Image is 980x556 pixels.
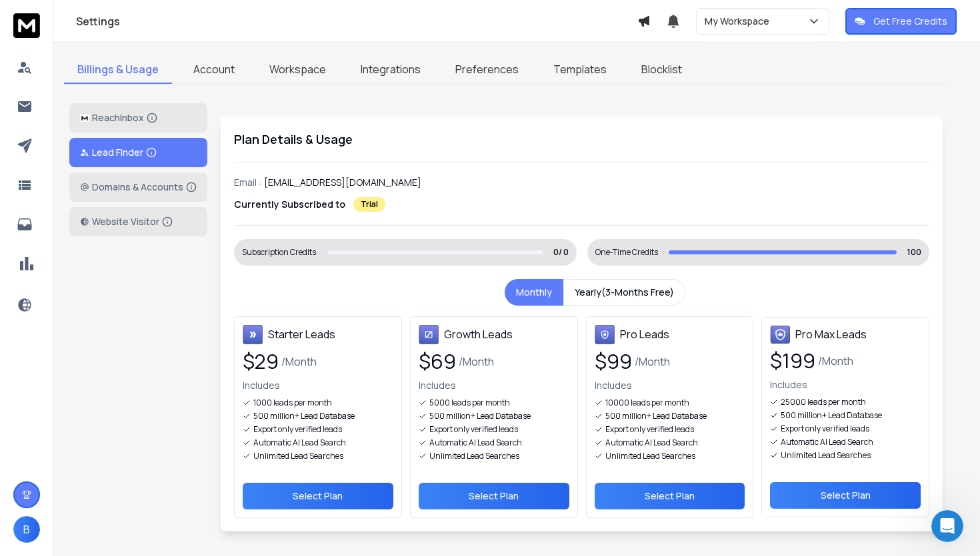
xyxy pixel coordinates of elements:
h1: Plan Details & Usage [234,130,929,148]
span: /Month [281,354,317,370]
p: My Workspace [705,15,775,28]
p: 500 million+ Lead Database [429,411,531,421]
button: Select Plan [243,483,393,509]
div: for now I have removed company name spintax from the email body for now [48,312,256,354]
div: Subscription Credits [242,247,316,258]
p: Export only verified leads [429,424,518,435]
div: for now I have removed company name spintax from the email body for now [59,320,245,346]
a: Billings & Usage [64,56,172,84]
h1: Box [65,7,84,17]
div: Yes, I can see that there are only 45 emails left to send in the second step. Unfortunately you w... [11,12,219,300]
h3: Growth Leads [444,326,513,342]
button: Get Free Credits [845,8,957,35]
button: go back [9,5,34,31]
iframe: Intercom live chat [931,510,963,542]
button: Domains & Accounts [69,172,207,202]
p: 500 million+ Lead Database [605,411,707,421]
p: 500 million+ Lead Database [781,410,882,421]
a: Blocklist [628,56,695,84]
button: Emoji picker [42,436,53,447]
div: Close [234,5,258,29]
div: Bharat says… [11,355,256,395]
div: so it wont hamper anything [116,363,245,376]
p: Currently Subscribed to [234,198,345,211]
button: Select Plan [770,482,921,509]
p: Includes [243,379,393,392]
p: Unlimited Lead Searches [253,451,343,461]
p: Includes [419,379,569,392]
p: Automatic AI Lead Search [253,437,346,448]
p: 10000 leads per month [605,398,689,408]
p: 500 million+ Lead Database [253,411,355,421]
p: 100 [907,247,921,258]
button: Lead Finder [69,138,207,167]
p: Automatic AI Lead Search [781,437,873,447]
button: B [13,516,40,543]
button: Monthly [505,279,563,306]
p: Unlimited Lead Searches [781,450,871,461]
a: Preferences [442,56,532,84]
button: ReachInbox [69,103,207,133]
p: [EMAIL_ADDRESS][DOMAIN_NAME] [264,176,421,189]
div: What you can do now is: Pause the campaign -> Edit the lead list in your CSV file -> Upload the l... [21,144,208,183]
button: Select Plan [419,483,569,509]
p: Includes [770,378,921,392]
span: $ 29 [243,350,279,374]
h3: Pro Leads [620,326,669,342]
span: $ 199 [770,349,815,373]
p: Includes [595,379,745,392]
p: 1000 leads per month [253,398,332,408]
button: Upload attachment [21,436,31,447]
span: /Month [635,354,670,370]
p: Automatic AI Lead Search [605,437,698,448]
a: Templates [540,56,620,84]
p: 0/ 0 [553,247,569,258]
h1: Settings [76,13,637,29]
span: /Month [818,353,853,369]
img: logo [80,114,89,123]
img: Profile image for Box [38,7,59,29]
h3: Starter Leads [268,326,335,342]
button: Select Plan [595,483,745,509]
button: Yearly(3-Months Free) [563,279,685,306]
span: /Month [459,354,494,370]
p: Unlimited Lead Searches [429,451,519,461]
a: Integrations [347,56,434,84]
p: 25000 leads per month [781,397,866,408]
div: so it wont hamper anything [105,355,256,384]
button: Website Visitor [69,207,207,236]
h3: Pro Max Leads [795,326,867,342]
p: Export only verified leads [781,423,869,434]
button: Send a message… [229,431,250,452]
p: The team can also help [65,17,166,30]
p: Automatic AI Lead Search [429,437,522,448]
div: Lakshita says… [11,12,256,311]
a: Account [180,56,248,84]
div: Bharat says… [11,312,256,355]
span: $ 69 [419,350,456,374]
div: Yes, I can see that there are only 45 emails left to send in the second step. Unfortunately you w... [21,20,208,137]
a: Workspace [256,56,339,84]
p: Email : [234,176,261,189]
p: 5000 leads per month [429,398,510,408]
p: Get Free Credits [873,15,947,28]
p: Export only verified leads [605,424,694,435]
button: Home [209,5,234,31]
p: Export only verified leads [253,424,342,435]
div: Trial [353,197,385,212]
textarea: Message… [11,395,255,431]
p: Unlimited Lead Searches [605,451,695,461]
span: $ 99 [595,350,632,374]
div: One-Time Credits [595,247,658,258]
